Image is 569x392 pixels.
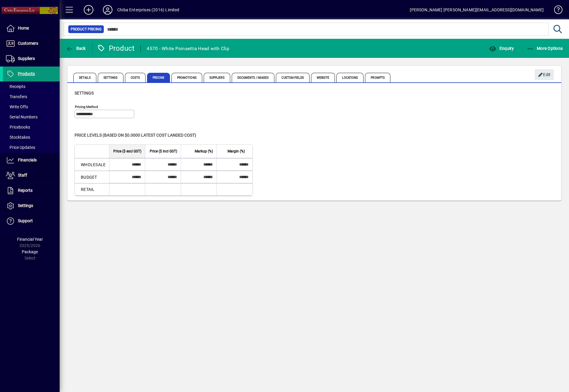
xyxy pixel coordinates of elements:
[550,1,562,21] a: Knowledge Base
[18,26,29,30] span: Home
[204,73,230,82] span: Suppliers
[3,92,60,102] a: Transfers
[18,71,35,76] span: Products
[75,133,196,138] span: Price levels (based on $0.0000 Latest cost landed cost)
[410,5,544,15] div: [PERSON_NAME] [PERSON_NAME][EMAIL_ADDRESS][DOMAIN_NAME]
[365,73,390,82] span: Prompts
[3,36,60,51] a: Customers
[75,91,94,95] span: Settings
[3,153,60,168] a: Financials
[6,145,35,150] span: Price Updates
[113,148,141,155] span: Price ($ excl GST)
[336,73,364,82] span: Locations
[488,43,515,54] button: Enquiry
[75,105,98,109] mat-label: Pricing method
[232,73,275,82] span: Documents / Images
[3,112,60,122] a: Serial Numbers
[17,237,43,242] span: Financial Year
[195,148,213,155] span: Markup (%)
[18,158,37,162] span: Financials
[18,188,33,193] span: Reports
[3,102,60,112] a: Write Offs
[147,73,170,82] span: Pricing
[3,183,60,198] a: Reports
[3,122,60,132] a: Pricebooks
[6,115,38,119] span: Serial Numbers
[527,46,563,51] span: More Options
[117,5,180,15] div: Chiba Enterprises (2016) Limited
[6,125,30,129] span: Pricebooks
[3,51,60,66] a: Suppliers
[71,26,101,32] span: Product Pricing
[60,43,92,54] app-page-header-button: Back
[3,214,60,229] a: Support
[18,218,33,223] span: Support
[64,43,87,54] button: Back
[3,132,60,142] a: Stocktakes
[125,73,146,82] span: Costs
[489,46,514,51] span: Enquiry
[79,4,98,15] button: Add
[311,73,335,82] span: Website
[538,70,551,80] span: Edit
[18,56,35,61] span: Suppliers
[3,168,60,183] a: Staff
[276,73,309,82] span: Custom Fields
[3,198,60,213] a: Settings
[228,148,245,155] span: Margin (%)
[3,142,60,152] a: Price Updates
[18,173,27,178] span: Staff
[150,148,177,155] span: Price ($ incl GST)
[525,43,565,54] button: More Options
[6,104,28,109] span: Write Offs
[75,171,109,183] td: BUDGET
[171,73,202,82] span: Promotions
[98,73,123,82] span: Settings
[3,81,60,92] a: Receipts
[98,4,117,15] button: Profile
[147,44,229,53] div: 4570 - White Poinsettia Head with Clip
[6,135,30,140] span: Stocktakes
[75,158,109,171] td: WHOLESALE
[3,21,60,36] a: Home
[535,69,554,80] button: Edit
[22,249,38,254] span: Package
[97,44,135,53] div: Product
[18,41,38,46] span: Customers
[73,73,96,82] span: Details
[6,84,25,89] span: Receipts
[66,46,86,51] span: Back
[75,183,109,195] td: RETAIL
[18,203,33,208] span: Settings
[6,94,27,99] span: Transfers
